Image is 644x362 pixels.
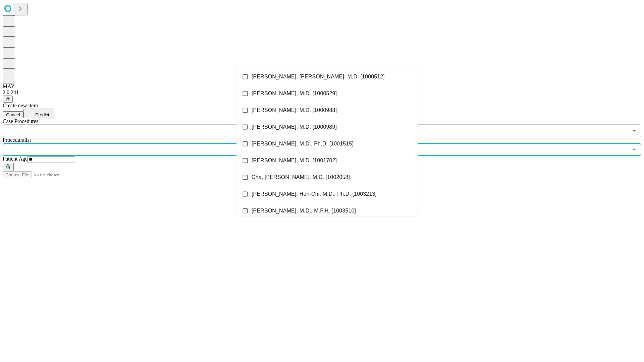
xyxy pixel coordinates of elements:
[252,207,356,215] span: [PERSON_NAME], M.D., M.P.H. [1003510]
[5,97,10,102] span: @
[3,156,28,162] span: Patient Age
[252,140,354,148] span: [PERSON_NAME], M.D., Ph.D. [1001515]
[252,157,337,165] span: [PERSON_NAME], M.D. [1001702]
[3,89,641,96] div: 2.0.241
[23,109,54,118] button: Predict
[3,103,38,108] span: Create new item
[3,83,641,89] div: MAY
[252,123,337,131] span: [PERSON_NAME], M.D. [1000989]
[35,112,49,117] span: Predict
[252,73,385,81] span: [PERSON_NAME], [PERSON_NAME], M.D. [1000512]
[630,145,639,154] button: Close
[3,96,13,103] button: @
[3,111,23,118] button: Cancel
[252,190,377,198] span: [PERSON_NAME], Hon-Chi, M.D., Ph.D. [1003213]
[252,173,350,181] span: Cha, [PERSON_NAME], M.D. [1002058]
[3,118,38,124] span: Scheduled Procedure
[630,126,639,135] button: Open
[252,106,337,114] span: [PERSON_NAME], M.D. [1000988]
[252,89,337,98] span: [PERSON_NAME], M.D. [1000529]
[3,137,31,143] span: Proceduralist
[6,112,20,117] span: Cancel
